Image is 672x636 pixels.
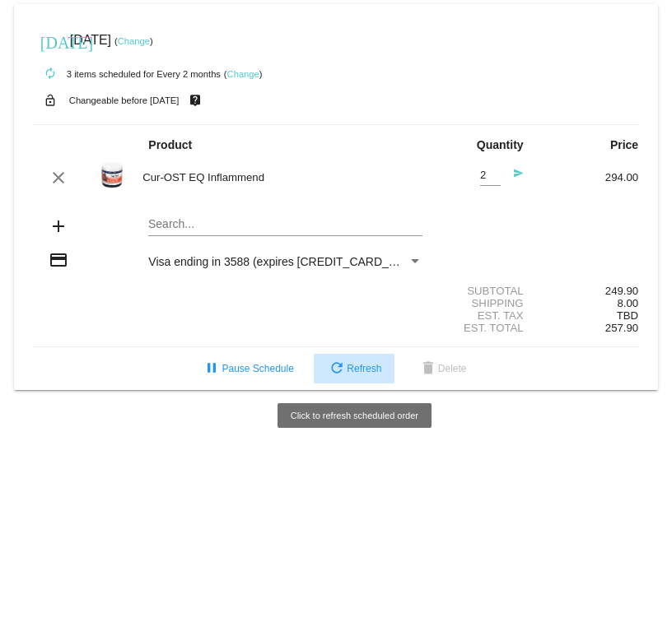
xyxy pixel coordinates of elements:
small: ( ) [224,69,263,79]
mat-icon: delete [418,360,438,379]
button: Refresh [314,354,394,383]
span: 8.00 [617,297,638,309]
div: Est. Tax [436,309,537,322]
mat-icon: add [49,216,68,236]
mat-icon: autorenew [40,64,60,84]
strong: Product [148,138,192,151]
mat-select: Payment Method [148,255,422,268]
small: ( ) [114,36,153,46]
mat-icon: lock_open [40,90,60,111]
mat-icon: live_help [185,90,205,111]
img: EQ-Inflammend-woo.png [98,160,126,193]
input: Quantity [480,169,501,182]
button: Pause Schedule [189,354,306,383]
span: 257.90 [605,322,638,334]
small: Changeable before [DATE] [69,95,180,105]
span: TBD [617,309,638,322]
mat-icon: [DATE] [40,31,60,51]
strong: Price [610,138,638,151]
span: Delete [418,363,467,374]
mat-icon: clear [49,168,68,188]
div: 249.90 [538,285,638,297]
span: Refresh [327,363,381,374]
mat-icon: refresh [327,360,347,379]
div: 294.00 [538,171,638,183]
mat-icon: pause [202,360,222,379]
small: 3 items scheduled for Every 2 months [34,69,221,79]
div: Est. Total [436,322,537,334]
div: Shipping [436,297,537,309]
div: Subtotal [436,285,537,297]
div: Cur-OST EQ Inflammend [134,171,436,183]
span: Pause Schedule [202,363,293,374]
mat-icon: send [504,168,524,188]
a: Change [118,36,150,46]
strong: Quantity [477,138,524,151]
a: Change [227,69,259,79]
mat-icon: credit_card [49,250,68,270]
button: Delete [405,354,480,383]
span: Visa ending in 3588 (expires [CREDIT_CARD_DATA]) [148,255,424,268]
input: Search... [148,218,422,231]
